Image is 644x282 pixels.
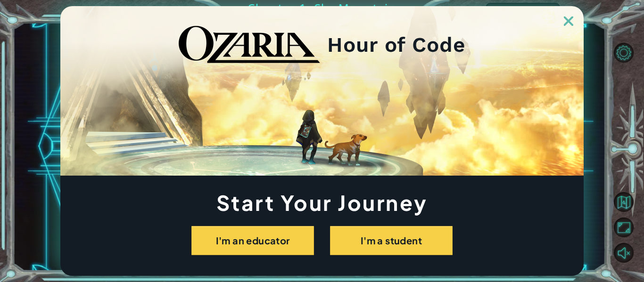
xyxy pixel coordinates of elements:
h1: Start Your Journey [60,193,584,212]
img: ExitButton_Dusk.png [564,16,573,26]
button: I'm an educator [191,226,314,255]
img: blackOzariaWordmark.png [179,26,320,64]
button: I'm a student [330,226,453,255]
h2: Hour of Code [327,36,465,54]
